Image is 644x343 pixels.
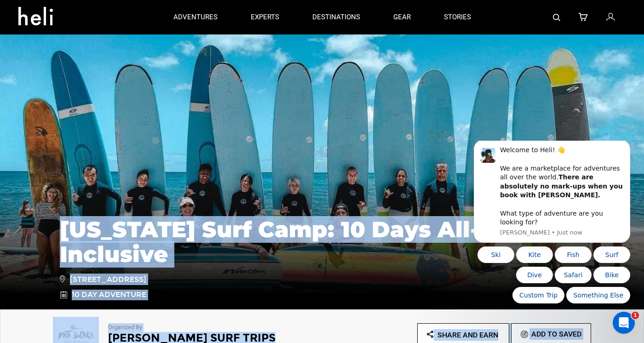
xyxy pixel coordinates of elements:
[40,88,163,96] p: Message from Carl, sent Just now
[17,106,54,122] button: Quick reply: Ski
[60,274,146,285] span: [STREET_ADDRESS]
[613,312,635,334] iframe: Intercom live chat
[60,217,584,267] h1: [US_STATE] Surf Camp: 10 Days All-Inclusive
[40,5,163,86] div: Welcome to Heli! 👋 We are a marketplace for adventures all over the world. What type of adventure...
[553,14,560,21] img: search-bar-icon.svg
[56,126,93,143] button: Quick reply: Dive
[133,126,170,143] button: Quick reply: Bike
[52,146,104,163] button: Quick reply: Custom Trip
[40,33,163,58] b: There are absolutely no mark-ups when you book with [PERSON_NAME].
[95,106,132,122] button: Quick reply: Fish
[108,323,297,332] p: Organized By
[106,146,170,163] button: Quick reply: Something Else
[173,12,218,22] p: adventures
[460,141,644,309] iframe: Intercom notifications message
[14,106,170,163] div: Quick reply options
[312,12,360,22] p: destinations
[21,7,35,22] img: Profile image for Carl
[251,12,279,22] p: experts
[56,106,93,122] button: Quick reply: Kite
[437,331,498,339] span: Share and Earn
[40,5,163,86] div: Message content
[531,330,581,338] span: Add To Saved
[72,290,146,300] span: 10 Day Adventure
[632,312,639,319] span: 1
[133,106,170,122] button: Quick reply: Surf
[95,126,132,143] button: Quick reply: Safari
